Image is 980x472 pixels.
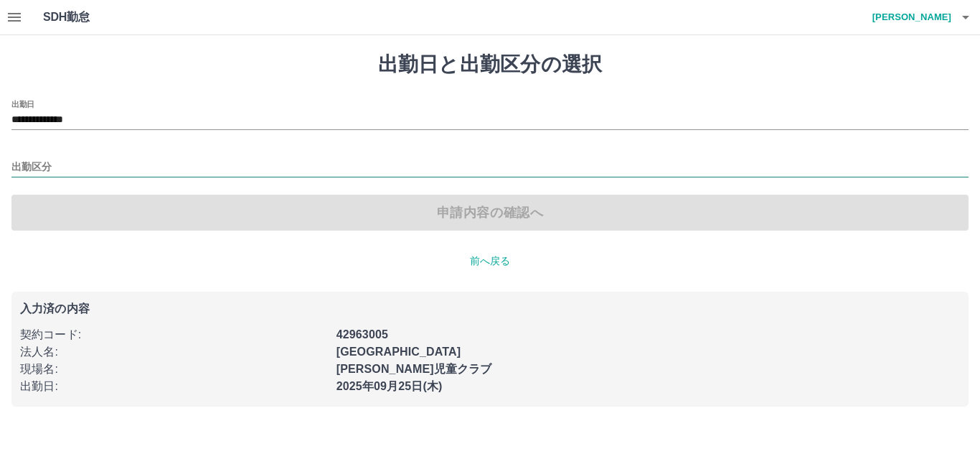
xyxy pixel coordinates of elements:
[336,346,461,358] b: [GEOGRAPHIC_DATA]
[20,378,328,395] p: 出勤日 :
[20,326,328,343] p: 契約コード :
[336,328,388,341] b: 42963005
[336,380,443,392] b: 2025年09月25日(木)
[11,254,969,269] p: 前へ戻る
[20,361,328,378] p: 現場名 :
[336,363,492,375] b: [PERSON_NAME]児童クラブ
[11,98,34,109] label: 出勤日
[20,303,960,315] p: 入力済の内容
[20,343,328,361] p: 法人名 :
[11,52,969,77] h1: 出勤日と出勤区分の選択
